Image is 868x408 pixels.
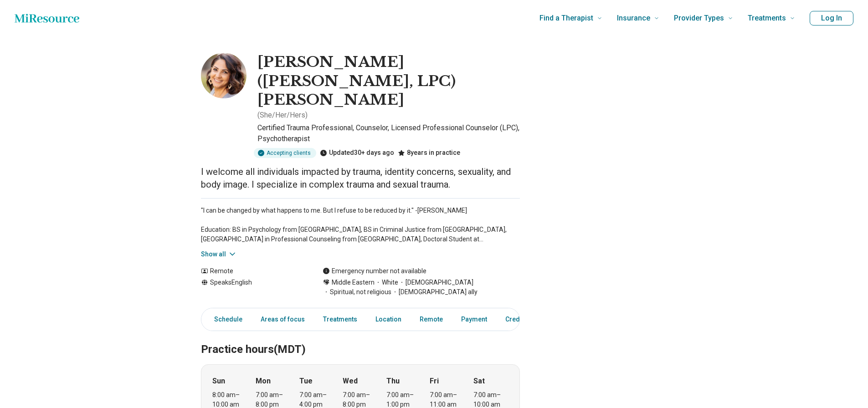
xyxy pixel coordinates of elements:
[414,310,448,329] a: Remote
[391,287,478,297] span: [DEMOGRAPHIC_DATA] ally
[430,376,439,387] strong: Fri
[257,53,520,110] h1: [PERSON_NAME] ([PERSON_NAME], LPC) [PERSON_NAME]
[201,206,520,244] p: "I can be changed by what happens to me. But I refuse to be reduced by it." -[PERSON_NAME] Educat...
[398,148,460,158] div: 8 years in practice
[674,12,724,25] span: Provider Types
[343,376,358,387] strong: Wed
[15,9,79,27] a: Home page
[257,122,520,144] p: Certified Trauma Professional, Counselor, Licensed Professional Counselor (LPC), Psychotherapist
[332,278,375,287] span: Middle Eastern
[299,376,313,387] strong: Tue
[201,165,520,191] p: I welcome all individuals impacted by trauma, identity concerns, sexuality, and body image. I spe...
[254,148,316,158] div: Accepting clients
[201,250,237,259] button: Show all
[320,148,394,158] div: Updated 30+ days ago
[375,278,398,287] span: White
[386,376,400,387] strong: Thu
[203,310,248,329] a: Schedule
[539,12,593,25] span: Find a Therapist
[255,310,310,329] a: Areas of focus
[323,266,426,276] div: Emergency number not available
[456,310,493,329] a: Payment
[318,310,363,329] a: Treatments
[500,310,545,329] a: Credentials
[748,12,786,25] span: Treatments
[257,110,308,121] p: ( She/Her/Hers )
[201,53,247,98] img: Stephanie Miller, Certified Trauma Professional
[473,376,485,387] strong: Sat
[370,310,407,329] a: Location
[323,287,391,297] span: Spiritual, not religious
[617,12,650,25] span: Insurance
[810,11,853,25] button: Log In
[201,266,304,276] div: Remote
[212,376,225,387] strong: Sun
[201,278,304,297] div: Speaks English
[201,320,520,357] h2: Practice hours (MDT)
[398,278,473,287] span: [DEMOGRAPHIC_DATA]
[256,376,271,387] strong: Mon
